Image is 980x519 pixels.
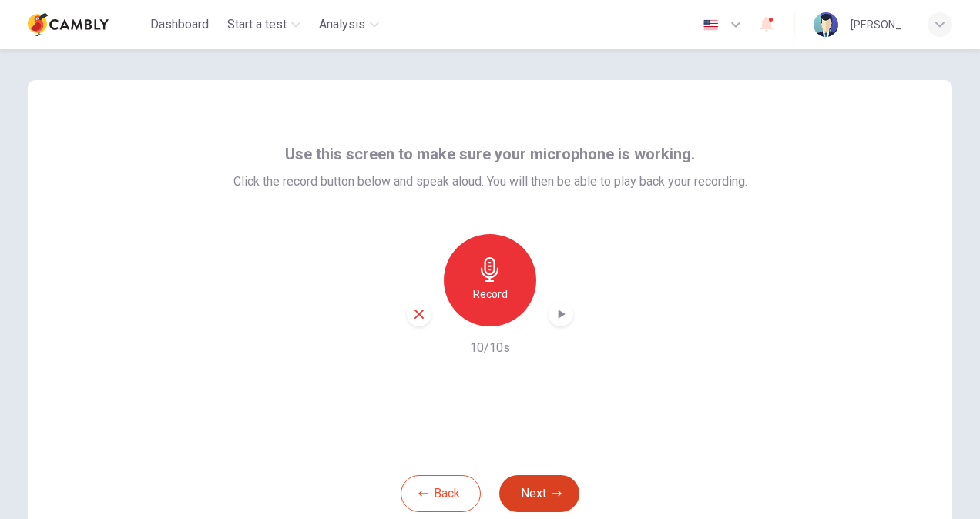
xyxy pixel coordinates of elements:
button: Back [401,475,481,512]
img: Profile picture [814,12,838,37]
h6: 10/10s [470,339,510,357]
button: Next [499,475,579,512]
a: Cambly logo [28,9,144,40]
button: Record [444,234,536,326]
span: Use this screen to make sure your microphone is working. [285,142,695,166]
button: Analysis [313,11,385,39]
span: Analysis [319,15,365,34]
span: Dashboard [150,15,209,34]
button: Dashboard [144,11,215,39]
div: [PERSON_NAME] [851,15,909,34]
img: en [701,19,720,31]
button: Start a test [221,11,307,39]
span: Click the record button below and speak aloud. You will then be able to play back your recording. [233,172,747,191]
h6: Record [473,285,508,303]
img: Cambly logo [28,9,109,40]
span: Start a test [227,15,287,34]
